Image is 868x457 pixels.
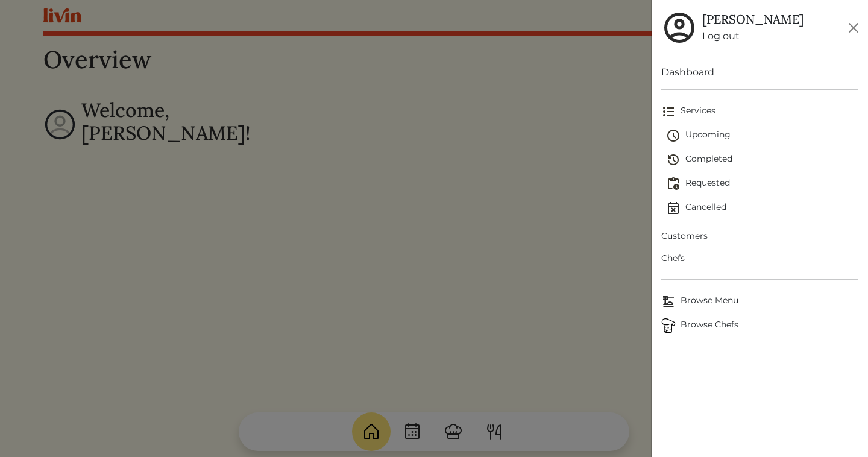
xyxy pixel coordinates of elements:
img: Browse Menu [661,294,676,309]
a: Requested [666,172,858,196]
span: Browse Menu [661,294,858,309]
a: ChefsBrowse Chefs [661,314,858,338]
img: event_cancelled-67e280bd0a9e072c26133efab016668ee6d7272ad66fa3c7eb58af48b074a3a4.svg [666,201,681,215]
a: Chefs [661,247,858,269]
img: pending_actions-fd19ce2ea80609cc4d7bbea353f93e2f363e46d0f816104e4e0650fdd7f915cf.svg [666,177,681,191]
a: Dashboard [661,65,858,80]
a: Log out [702,29,804,43]
span: Chefs [661,252,858,265]
span: Customers [661,230,858,242]
a: Customers [661,225,858,247]
button: Close [844,18,863,37]
span: Completed [666,153,858,167]
a: Browse MenuBrowse Menu [661,289,858,314]
img: format_list_bulleted-ebc7f0161ee23162107b508e562e81cd567eeab2455044221954b09d19068e74.svg [661,104,676,119]
img: schedule-fa401ccd6b27cf58db24c3bb5584b27dcd8bd24ae666a918e1c6b4ae8c451a22.svg [666,128,681,143]
a: Cancelled [666,196,858,220]
img: history-2b446bceb7e0f53b931186bf4c1776ac458fe31ad3b688388ec82af02103cd45.svg [666,153,681,167]
span: Upcoming [666,128,858,143]
img: Browse Chefs [661,318,676,333]
span: Browse Chefs [661,318,858,333]
a: Upcoming [666,124,858,148]
h5: [PERSON_NAME] [702,12,804,27]
a: Services [661,99,858,124]
img: user_account-e6e16d2ec92f44fc35f99ef0dc9cddf60790bfa021a6ecb1c896eb5d2907b31c.svg [661,10,697,46]
span: Requested [666,177,858,191]
span: Services [661,104,858,119]
a: Completed [666,148,858,172]
span: Cancelled [666,201,858,215]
